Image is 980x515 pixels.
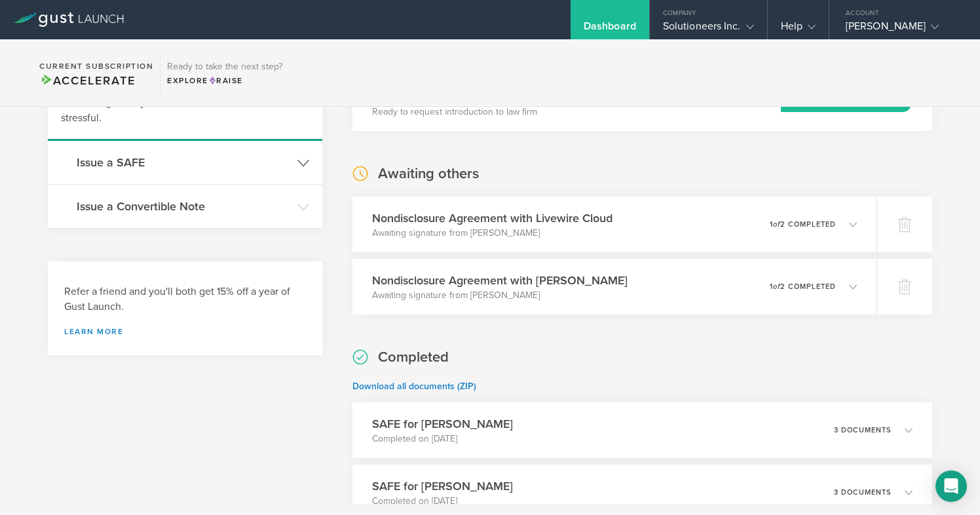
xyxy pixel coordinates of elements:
p: 3 documents [834,427,892,434]
p: 1 2 completed [770,221,836,228]
h3: Refer a friend and you'll both get 15% off a year of Gust Launch. [64,284,306,315]
em: of [773,282,780,291]
p: Awaiting signature from [PERSON_NAME] [372,227,612,240]
p: Completed on [DATE] [372,432,513,446]
h2: Current Subscription [39,62,153,70]
h3: Issue a Convertible Note [77,198,291,215]
h3: Issue a SAFE [77,154,291,171]
h3: Ready to take the next step? [167,62,282,71]
h3: SAFE for [PERSON_NAME] [372,478,513,495]
h2: Completed [378,348,449,367]
div: Help [781,20,816,39]
div: Open Intercom Messenger [935,470,967,502]
span: Raise [208,76,243,85]
div: Dashboard [584,20,636,39]
p: Awaiting signature from [PERSON_NAME] [372,289,628,302]
a: Download all documents (ZIP) [352,381,476,392]
p: Completed on [DATE] [372,495,513,508]
div: [PERSON_NAME] [846,20,957,39]
p: 1 2 completed [770,283,836,290]
h3: Nondisclosure Agreement with [PERSON_NAME] [372,272,628,289]
div: Explore [167,75,282,86]
span: Accelerate [39,73,135,88]
p: Ready to request introduction to law firm [372,105,537,119]
h3: SAFE for [PERSON_NAME] [372,415,513,432]
h2: Awaiting others [378,164,479,183]
a: Learn more [64,328,306,335]
div: Ready to take the next step?ExploreRaise [160,52,289,93]
div: Solutioneers Inc. [663,20,754,39]
em: of [773,220,780,229]
h3: Nondisclosure Agreement with Livewire Cloud [372,210,612,227]
p: 3 documents [834,489,892,496]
